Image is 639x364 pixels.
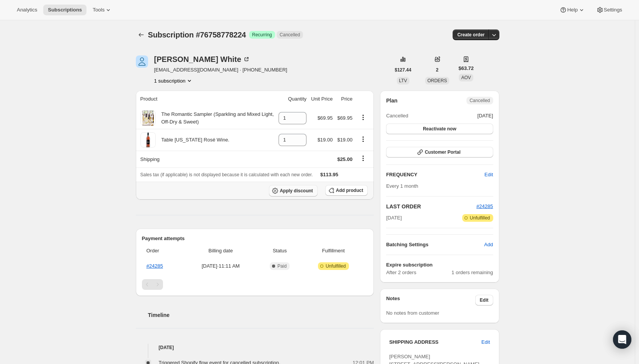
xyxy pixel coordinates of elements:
div: Open Intercom Messenger [613,330,631,349]
button: Apply discount [269,185,318,197]
span: Recurring [252,32,272,38]
button: Shipping actions [357,154,369,162]
button: #24285 [476,203,493,210]
th: Shipping [136,151,277,167]
h2: FREQUENCY [386,171,484,179]
span: $113.95 [320,172,338,177]
h3: SHIPPING ADDRESS [389,338,481,346]
span: [DATE] · 11:11 AM [186,262,256,270]
span: Sales tax (if applicable) is not displayed because it is calculated with each new order. [140,172,313,177]
span: Cancelled [386,112,408,120]
button: Edit [475,295,493,305]
span: Subscriptions [48,7,82,13]
th: Unit Price [309,91,335,107]
h6: Expire subscription [386,261,493,269]
span: 2 [436,67,438,73]
h2: Plan [386,97,398,104]
span: $69.95 [337,115,352,121]
button: Create order [453,29,489,40]
span: Reactivate now [423,126,456,132]
span: Add product [336,187,363,193]
span: Customer Portal [425,149,460,155]
h2: Payment attempts [142,235,368,242]
span: Status [261,247,299,255]
button: Tools [88,5,117,15]
span: Unfulfilled [326,263,346,269]
button: Subscriptions [43,5,86,15]
span: Subscription #76758778224 [148,31,246,39]
span: $69.95 [318,115,333,121]
span: Create order [457,32,484,38]
span: 1 orders remaining [452,269,493,276]
span: After 2 orders [386,269,452,276]
th: Order [142,242,183,259]
span: ORDERS [427,78,447,83]
button: Subscriptions [136,29,147,40]
span: Edit [480,297,489,303]
span: [DATE] [478,112,493,120]
th: Quantity [276,91,309,107]
span: Help [567,7,577,13]
h4: [DATE] [136,344,374,351]
button: Product actions [154,77,193,84]
h2: Timeline [148,311,374,319]
span: No notes from customer [386,310,439,316]
h2: LAST ORDER [386,203,476,210]
span: Add [484,241,493,249]
span: Edit [481,338,490,346]
span: AOV [461,75,471,80]
span: LTV [399,78,407,83]
h6: Batching Settings [386,241,484,249]
button: Add [479,239,497,251]
button: Customer Portal [386,147,493,158]
th: Price [335,91,355,107]
span: Unfulfilled [470,215,490,221]
button: $127.44 [390,65,416,75]
a: #24285 [476,203,493,209]
nav: Pagination [142,279,368,290]
button: Product actions [357,113,369,122]
span: Fulfillment [303,247,363,255]
span: Every 1 month [386,183,418,189]
span: [EMAIL_ADDRESS][DOMAIN_NAME] · [PHONE_NUMBER] [154,66,287,74]
span: Analytics [17,7,37,13]
span: Dee White [136,55,148,68]
div: Table [US_STATE] Rosé Wine. [156,136,230,144]
span: $19.00 [337,137,352,143]
button: Edit [480,169,497,181]
h3: Notes [386,295,475,305]
span: Apply discount [280,188,313,194]
a: #24285 [147,263,163,269]
span: $63.72 [458,65,474,72]
button: Settings [592,5,627,15]
div: The Romantic Sampler (Sparkling and Mixed Light, Off-Dry & Sweet) [156,110,274,126]
button: Product actions [357,135,369,143]
button: Edit [477,336,494,348]
button: 2 [431,65,443,75]
span: Edit [484,171,493,179]
span: Cancelled [469,97,490,104]
span: Cancelled [280,32,300,38]
span: $19.00 [318,137,333,143]
span: $127.44 [395,67,411,73]
th: Product [136,91,277,107]
span: [DATE] [386,214,402,222]
span: Billing date [186,247,256,255]
button: Analytics [12,5,42,15]
span: Paid [277,263,287,269]
span: Tools [93,7,104,13]
button: Add product [325,185,368,196]
div: [PERSON_NAME] White [154,55,251,63]
button: Help [555,5,590,15]
button: Reactivate now [386,123,493,134]
span: Settings [604,7,622,13]
span: $25.00 [337,156,352,162]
